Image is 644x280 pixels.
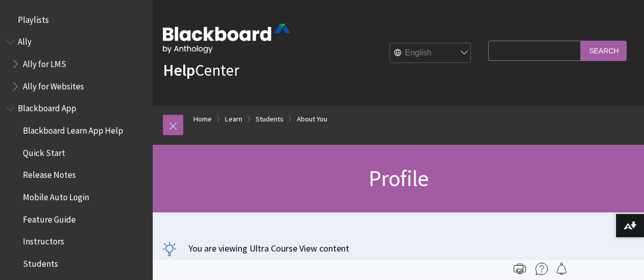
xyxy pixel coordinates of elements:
[581,41,627,60] input: Search
[390,43,471,64] select: Site Language Selector
[23,144,65,158] span: Quick Start
[297,113,327,126] a: About You
[256,113,284,126] a: Students
[23,233,64,247] span: Instructors
[193,113,212,126] a: Home
[6,11,147,28] nav: Book outline for Playlists
[23,211,76,225] span: Feature Guide
[18,100,76,114] span: Blackboard App
[18,34,32,47] span: Ally
[163,242,634,255] p: You are viewing Ultra Course View content
[163,60,239,80] a: HelpCenter
[23,167,76,180] span: Release Notes
[163,60,195,80] strong: Help
[23,55,66,69] span: Ally for LMS
[23,189,89,202] span: Mobile Auto Login
[369,164,428,192] span: Profile
[23,122,123,136] span: Blackboard Learn App Help
[163,24,290,53] img: Blackboard by Anthology
[555,263,568,275] img: Follow this page
[23,78,84,91] span: Ally for Websites
[6,34,147,95] nav: Book outline for Anthology Ally Help
[225,113,242,126] a: Learn
[536,263,548,275] img: More help
[18,11,49,25] span: Playlists
[23,255,58,269] span: Students
[514,263,526,275] img: Print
